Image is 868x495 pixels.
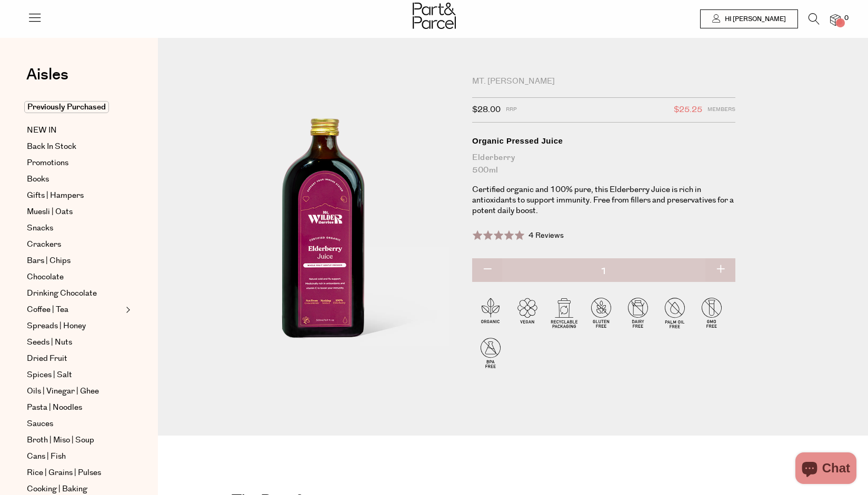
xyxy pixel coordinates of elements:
[27,385,123,398] a: Oils | Vinegar | Ghee
[27,304,123,316] a: Coffee | Tea
[27,450,123,463] a: Cans | Fish
[27,434,94,447] span: Broth | Miso | Soup
[472,136,735,146] div: Organic Pressed Juice
[472,334,509,371] img: P_P-ICONS-Live_Bec_V11_BPA_Free.svg
[27,189,123,202] a: Gifts | Hampers
[27,140,123,153] a: Back In Stock
[27,369,123,381] a: Spices | Salt
[472,76,735,87] div: Mt. [PERSON_NAME]
[506,103,517,117] span: RRP
[27,206,123,218] a: Muesli | Oats
[27,401,82,414] span: Pasta | Noodles
[722,15,786,24] span: Hi [PERSON_NAME]
[27,157,123,169] a: Promotions
[27,320,123,332] a: Spreads | Honey
[27,124,123,137] a: NEW IN
[792,452,860,487] inbox-online-store-chat: Shopify online store chat
[26,63,68,86] span: Aisles
[27,336,123,349] a: Seeds | Nuts
[707,103,735,117] span: Members
[472,185,735,216] p: Certified organic and 100% pure, this Elderberry Juice is rich in antioxidants to support immunit...
[472,258,735,285] input: QTY Organic Pressed Juice
[27,173,123,186] a: Books
[830,14,841,25] a: 0
[27,287,97,300] span: Drinking Chocolate
[509,294,546,331] img: P_P-ICONS-Live_Bec_V11_Vegan.svg
[546,294,583,331] img: P_P-ICONS-Live_Bec_V11_Recyclable_Packaging.svg
[27,238,123,251] a: Crackers
[27,271,64,284] span: Chocolate
[620,294,656,331] img: P_P-ICONS-Live_Bec_V11_Dairy_Free.svg
[27,222,123,235] a: Snacks
[27,418,53,430] span: Sauces
[27,434,123,447] a: Broth | Miso | Soup
[583,294,620,331] img: P_P-ICONS-Live_Bec_V11_Gluten_Free.svg
[27,385,99,398] span: Oils | Vinegar | Ghee
[27,255,71,267] span: Bars | Chips
[472,151,735,177] div: Elderberry 500ml
[700,9,798,28] a: Hi [PERSON_NAME]
[27,304,68,316] span: Coffee | Tea
[27,124,57,137] span: NEW IN
[27,255,123,267] a: Bars | Chips
[27,467,101,479] span: Rice | Grains | Pulses
[472,294,509,331] img: P_P-ICONS-Live_Bec_V11_Organic.svg
[27,352,123,365] a: Dried Fruit
[472,103,501,117] span: $28.00
[27,189,84,202] span: Gifts | Hampers
[842,14,851,23] span: 0
[123,304,131,316] button: Expand/Collapse Coffee | Tea
[528,230,564,241] span: 4 Reviews
[693,294,730,331] img: P_P-ICONS-Live_Bec_V11_GMO_Free.svg
[674,103,702,117] span: $25.25
[26,67,68,93] a: Aisles
[27,101,123,114] a: Previously Purchased
[27,467,123,479] a: Rice | Grains | Pulses
[27,450,66,463] span: Cans | Fish
[656,294,693,331] img: P_P-ICONS-Live_Bec_V11_Palm_Oil_Free.svg
[27,238,61,251] span: Crackers
[413,3,456,29] img: Part&Parcel
[27,320,86,332] span: Spreads | Honey
[27,369,72,381] span: Spices | Salt
[189,80,456,395] img: Organic Pressed Juice
[27,352,67,365] span: Dried Fruit
[27,401,123,414] a: Pasta | Noodles
[27,271,123,284] a: Chocolate
[27,222,53,235] span: Snacks
[27,173,49,186] span: Books
[27,140,76,153] span: Back In Stock
[24,101,109,113] span: Previously Purchased
[27,418,123,430] a: Sauces
[27,206,73,218] span: Muesli | Oats
[27,157,68,169] span: Promotions
[27,336,72,349] span: Seeds | Nuts
[27,287,123,300] a: Drinking Chocolate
